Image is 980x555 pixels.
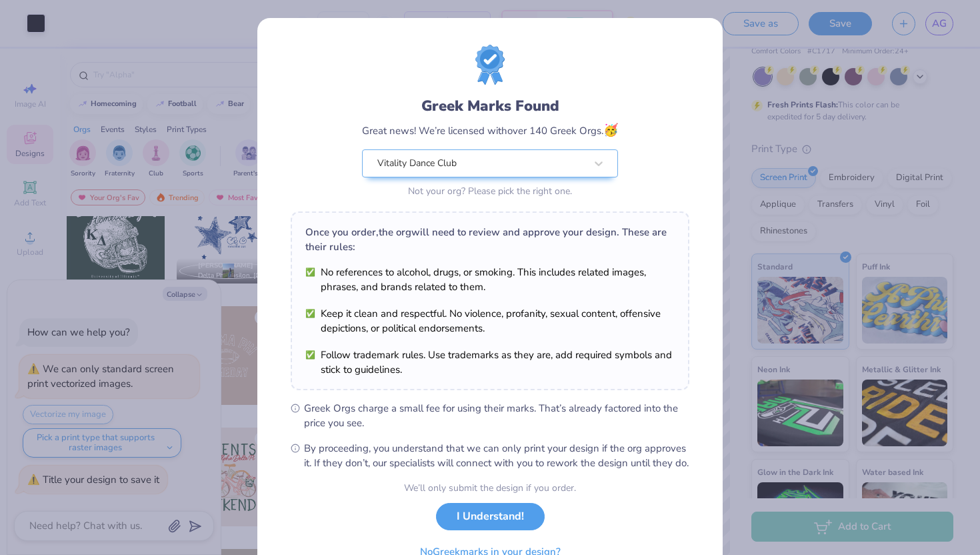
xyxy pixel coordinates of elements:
button: I Understand! [436,503,545,530]
div: Great news! We’re licensed with over 140 Greek Orgs. [362,121,618,139]
li: Keep it clean and respectful. No violence, profanity, sexual content, offensive depictions, or po... [305,306,675,336]
div: Once you order, the org will need to review and approve your design. These are their rules: [305,225,675,254]
div: Not your org? Please pick the right one. [362,184,618,198]
span: Greek Orgs charge a small fee for using their marks. That’s already factored into the price you see. [304,401,689,430]
img: license-marks-badge.png [475,45,505,85]
li: No references to alcohol, drugs, or smoking. This includes related images, phrases, and brands re... [305,265,675,294]
div: We’ll only submit the design if you order. [404,481,576,495]
div: Greek Marks Found [362,95,618,117]
span: By proceeding, you understand that we can only print your design if the org approves it. If they ... [304,441,689,470]
span: 🥳 [603,122,618,138]
li: Follow trademark rules. Use trademarks as they are, add required symbols and stick to guidelines. [305,348,675,377]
